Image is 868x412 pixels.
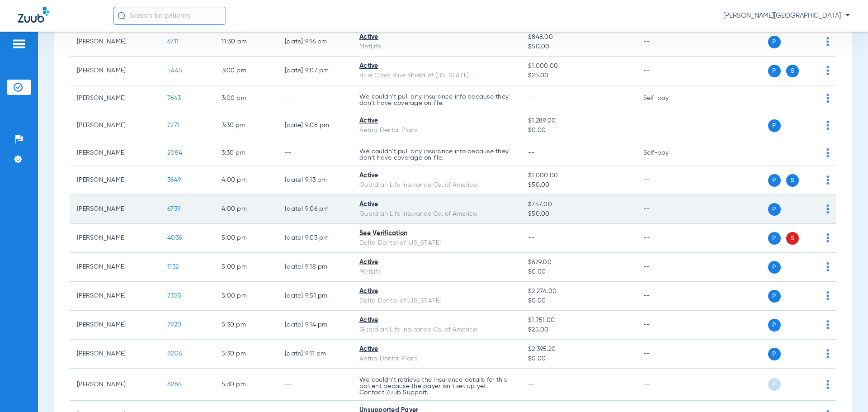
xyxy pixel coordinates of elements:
[359,287,514,296] div: Active
[167,67,182,74] span: 5445
[768,378,781,391] span: P
[214,140,278,166] td: 3:30 PM
[826,291,829,300] img: group-dot-blue.svg
[70,253,160,282] td: [PERSON_NAME]
[826,175,829,185] img: group-dot-blue.svg
[359,209,514,219] div: Guardian Life Insurance Co. of America
[528,235,535,241] span: --
[167,235,182,241] span: 4036
[528,287,628,296] span: $2,274.00
[167,322,181,328] span: 7920
[214,340,278,369] td: 5:30 PM
[768,36,781,48] span: P
[528,171,628,180] span: $1,000.00
[359,325,514,335] div: Guardian Life Insurance Co. of America
[768,174,781,187] span: P
[359,171,514,180] div: Active
[636,253,697,282] td: --
[528,180,628,190] span: $50.00
[768,348,781,360] span: P
[359,62,514,71] div: Active
[18,7,49,23] img: Zuub Logo
[359,116,514,126] div: Active
[214,28,278,57] td: 11:30 AM
[359,316,514,325] div: Active
[359,148,514,161] p: We couldn’t pull any insurance info because they don’t have coverage on file.
[359,42,514,52] div: MetLife
[528,325,628,335] span: $25.00
[167,95,181,101] span: 7643
[528,116,628,126] span: $1,289.00
[278,140,352,166] td: --
[528,354,628,364] span: $0.00
[167,150,182,156] span: 2084
[528,258,628,267] span: $629.00
[359,200,514,209] div: Active
[768,203,781,216] span: P
[70,140,160,166] td: [PERSON_NAME]
[528,126,628,135] span: $0.00
[636,224,697,253] td: --
[278,111,352,140] td: [DATE] 9:08 PM
[113,7,226,25] input: Search for patients
[359,71,514,81] div: Blue Cross Blue Shield of [US_STATE]
[528,316,628,325] span: $1,751.00
[528,33,628,42] span: $848.00
[826,148,829,157] img: group-dot-blue.svg
[70,57,160,85] td: [PERSON_NAME]
[214,369,278,401] td: 5:30 PM
[278,85,352,111] td: --
[278,253,352,282] td: [DATE] 9:18 PM
[70,195,160,224] td: [PERSON_NAME]
[636,166,697,195] td: --
[70,369,160,401] td: [PERSON_NAME]
[167,122,179,128] span: 7271
[359,354,514,364] div: Aetna Dental Plans
[528,42,628,52] span: $50.00
[167,177,181,183] span: 3649
[768,232,781,245] span: P
[214,282,278,311] td: 5:00 PM
[70,85,160,111] td: [PERSON_NAME]
[278,28,352,57] td: [DATE] 9:16 PM
[214,111,278,140] td: 3:30 PM
[636,111,697,140] td: --
[636,340,697,369] td: --
[359,180,514,190] div: Guardian Life Insurance Co. of America
[768,319,781,331] span: P
[826,380,829,389] img: group-dot-blue.svg
[167,293,181,299] span: 7355
[636,369,697,401] td: --
[214,195,278,224] td: 4:00 PM
[826,349,829,358] img: group-dot-blue.svg
[723,11,850,20] span: [PERSON_NAME][GEOGRAPHIC_DATA]
[214,85,278,111] td: 3:00 PM
[636,311,697,340] td: --
[786,232,799,245] span: S
[786,65,799,77] span: S
[636,85,697,111] td: Self-pay
[528,62,628,71] span: $1,000.00
[768,65,781,77] span: P
[528,296,628,306] span: $0.00
[214,166,278,195] td: 4:00 PM
[70,224,160,253] td: [PERSON_NAME]
[636,282,697,311] td: --
[359,258,514,267] div: Active
[70,28,160,57] td: [PERSON_NAME]
[12,38,26,49] img: hamburger-icon
[214,57,278,85] td: 3:00 PM
[636,57,697,85] td: --
[70,282,160,311] td: [PERSON_NAME]
[214,224,278,253] td: 5:00 PM
[826,262,829,271] img: group-dot-blue.svg
[528,345,628,354] span: $2,395.20
[528,150,535,156] span: --
[826,121,829,130] img: group-dot-blue.svg
[359,238,514,248] div: Delta Dental of [US_STATE]
[768,290,781,303] span: P
[528,267,628,277] span: $0.00
[359,296,514,306] div: Delta Dental of [US_STATE]
[118,12,126,20] img: Search Icon
[359,267,514,277] div: MetLife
